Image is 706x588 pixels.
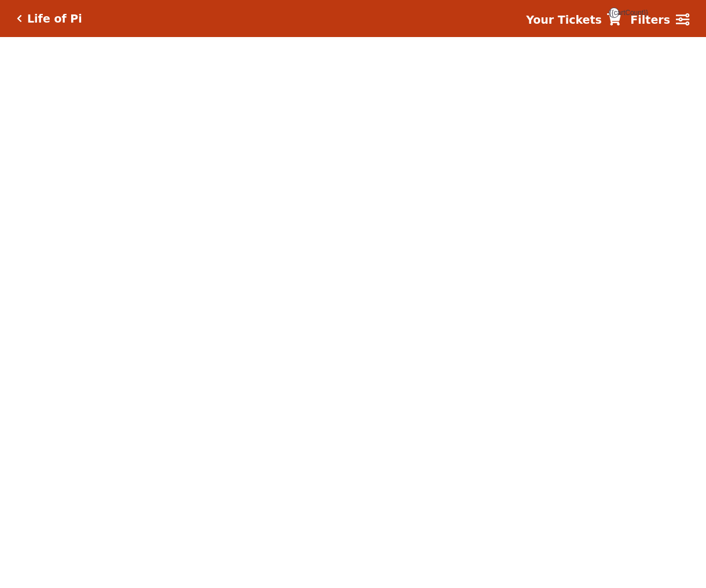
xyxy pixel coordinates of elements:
[630,12,689,28] a: Filters
[526,12,621,28] a: Your Tickets {{cartCount}}
[27,12,82,25] h5: Life of Pi
[17,14,22,23] a: Click here to go back to filters
[526,13,602,26] strong: Your Tickets
[630,13,670,26] strong: Filters
[609,8,619,18] span: {{cartCount}}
